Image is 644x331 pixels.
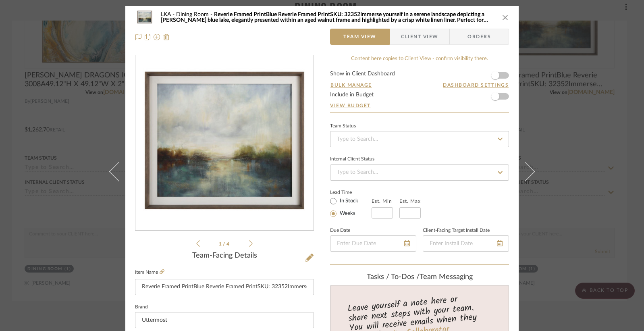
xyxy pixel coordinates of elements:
[135,279,314,295] input: Enter Item Name
[135,56,314,231] div: 0
[330,81,372,89] button: Bulk Manage
[330,235,416,252] input: Enter Due Date
[330,55,509,63] div: Content here copies to Client View - confirm visibility there.
[502,14,509,21] button: close
[399,198,421,204] label: Est. Max
[372,198,392,204] label: Est. Min
[401,29,438,45] span: Client View
[135,269,164,276] label: Item Name
[338,198,358,205] label: In Stock
[330,196,372,219] mat-radio-group: Select item type
[330,124,356,128] div: Team Status
[219,241,223,246] span: 1
[367,273,420,281] span: Tasks / To-Dos /
[161,12,488,29] span: Reverie Framed PrintBlue Reverie Framed PrintSKU: 32352Immerse yourself in a serene landscape dep...
[223,241,226,246] span: /
[176,12,214,17] span: Dining Room
[135,305,148,309] label: Brand
[343,29,376,45] span: Team View
[330,273,509,282] div: team Messaging
[330,157,374,161] div: Internal Client Status
[135,9,154,25] img: 1995ee77-88d6-404b-a93b-ab31b3ed3f88_48x40.jpg
[226,241,231,246] span: 4
[135,252,314,260] div: Team-Facing Details
[442,81,509,89] button: Dashboard Settings
[330,189,372,196] label: Lead Time
[423,235,509,252] input: Enter Install Date
[137,56,312,231] img: 1995ee77-88d6-404b-a93b-ab31b3ed3f88_436x436.jpg
[330,102,509,109] a: View Budget
[135,312,314,328] input: Enter Brand
[330,229,350,233] label: Due Date
[163,34,170,40] img: Remove from project
[330,164,509,181] input: Type to Search…
[423,229,490,233] label: Client-Facing Target Install Date
[330,131,509,147] input: Type to Search…
[459,29,500,45] span: Orders
[161,12,176,17] span: LKA
[338,210,355,217] label: Weeks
